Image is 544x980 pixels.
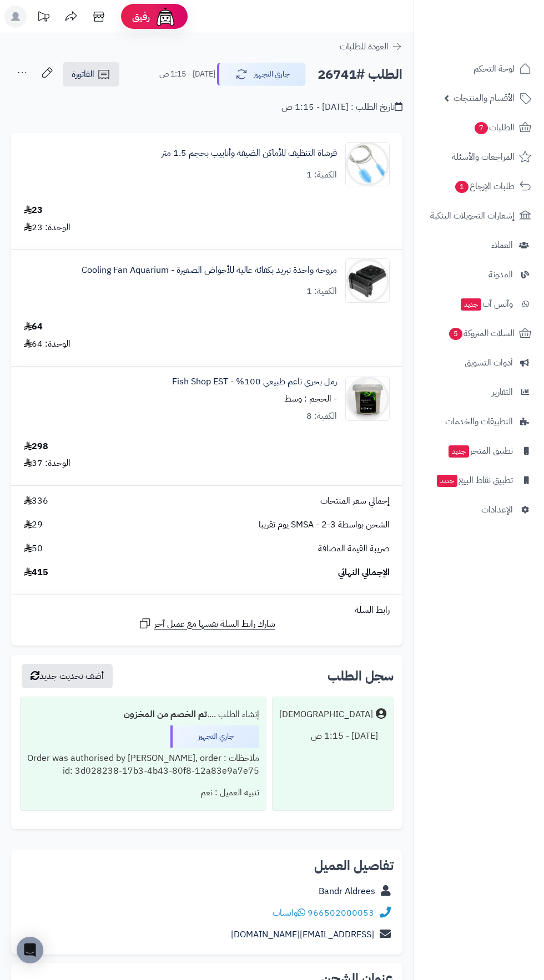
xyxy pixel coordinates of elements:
[318,63,402,86] h2: الطلب #26741
[340,40,402,53] a: العودة للطلبات
[447,443,513,459] span: تطبيق المتجر
[63,62,119,87] a: الفاتورة
[454,179,515,194] span: طلبات الإرجاع
[273,906,305,920] a: واتساب
[465,355,513,370] span: أدوات التسويق
[154,6,177,28] img: ai-face.png
[469,18,533,41] img: logo-2.png
[24,204,43,217] div: 23
[437,475,457,487] span: جديد
[162,147,337,160] a: فرشاة التنظيف للأماكن الضيقة وأنابيب بحجم 1.5 متر
[308,906,374,920] a: 966502000053
[24,457,70,470] div: الوحدة: 37
[27,748,259,782] div: ملاحظات : Order was authorised by [PERSON_NAME], order id: 3d028238-17b3-4b43-80f8-12a83e9a7e75
[460,296,513,312] span: وآتس آب
[421,496,537,523] a: الإعدادات
[430,208,515,224] span: إشعارات التحويلات البنكية
[82,264,337,277] a: مروحة واحدة تبريد بكفائة عالية للأحواض الصغيرة - Cooling Fan Aquarium
[474,121,488,135] span: 7
[306,410,337,423] div: الكمية: 8
[20,859,394,872] h2: تفاصيل العميل
[24,321,43,333] div: 64
[72,68,94,81] span: الفاتورة
[172,375,337,388] a: رمل بحري ناعم طبيعي 100% - Fish Shop EST
[346,258,389,303] img: 1648670125-813fceb8-6c24-4f00-80e1-b296f9123f27_1.4df443a215d5cb2c08c47203c6944c21-90x90.jpeg
[436,473,513,488] span: تطبيق نقاط البيع
[448,326,515,341] span: السلات المتروكة
[421,261,537,288] a: المدونة
[24,495,48,507] span: 336
[491,237,513,253] span: العملاء
[454,90,515,106] span: الأقسام والمنتجات
[124,708,207,721] b: تم الخصم من المخزون
[421,467,537,494] a: تطبيق نقاط البيعجديد
[421,114,537,141] a: الطلبات7
[421,232,537,258] a: العملاء
[306,169,337,181] div: الكمية: 1
[320,495,390,507] span: إجمالي سعر المنتجات
[449,445,469,458] span: جديد
[22,664,113,688] button: أضف تحديث جديد
[319,885,375,898] a: Bandr Aldrees
[16,604,398,617] div: رابط السلة
[154,618,275,631] span: شارك رابط السلة نفسها مع عميل آخر
[24,440,48,453] div: 298
[452,149,515,165] span: المراجعات والأسئلة
[488,267,513,282] span: المدونة
[27,782,259,804] div: تنبيه العميل : نعم
[138,617,275,631] a: شارك رابط السلة نفسها مع عميل آخر
[170,725,259,748] div: جاري التجهيز
[421,144,537,170] a: المراجعات والأسئلة
[449,327,463,341] span: 5
[421,291,537,317] a: وآتس آبجديد
[421,438,537,464] a: تطبيق المتجرجديد
[346,377,389,421] img: 1749043353-Untitled-2%D9%84%D8%A7%D9%81%D8%AB%D9%84%D8%A7%D9%81%D9%8100008765-90x90.jpg
[306,285,337,298] div: الكمية: 1
[231,928,374,941] a: [EMAIL_ADDRESS][DOMAIN_NAME]
[421,320,537,347] a: السلات المتروكة5
[455,180,469,194] span: 1
[421,408,537,435] a: التطبيقات والخدمات
[24,519,43,531] span: 29
[421,173,537,200] a: طلبات الإرجاع1
[24,542,43,555] span: 50
[481,502,513,517] span: الإعدادات
[328,669,394,683] h3: سجل الطلب
[284,392,337,405] small: - الحجم : وسط
[474,61,515,77] span: لوحة التحكم
[474,120,515,135] span: الطلبات
[279,725,386,747] div: [DATE] - 1:15 ص
[217,63,306,86] button: جاري التجهيز
[346,142,389,186] img: 1682029860-61u9sj4ehNL-90x90.jpg
[24,566,48,579] span: 415
[445,414,513,429] span: التطبيقات والخدمات
[29,6,57,31] a: تحديثات المنصة
[492,384,513,400] span: التقارير
[259,519,390,531] span: الشحن بواسطة SMSA - 2-3 يوم تقريبا
[279,708,373,721] div: [DEMOGRAPHIC_DATA]
[132,10,150,23] span: رفيق
[159,69,215,80] small: [DATE] - 1:15 ص
[281,101,402,114] div: تاريخ الطلب : [DATE] - 1:15 ص
[421,55,537,82] a: لوحة التحكم
[24,221,70,234] div: الوحدة: 23
[421,379,537,405] a: التقارير
[421,349,537,376] a: أدوات التسويق
[338,566,390,579] span: الإجمالي النهائي
[24,338,70,351] div: الوحدة: 64
[421,202,537,229] a: إشعارات التحويلات البنكية
[318,542,390,555] span: ضريبة القيمة المضافة
[17,937,43,963] div: Open Intercom Messenger
[27,704,259,725] div: إنشاء الطلب ....
[340,40,389,53] span: العودة للطلبات
[461,298,481,311] span: جديد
